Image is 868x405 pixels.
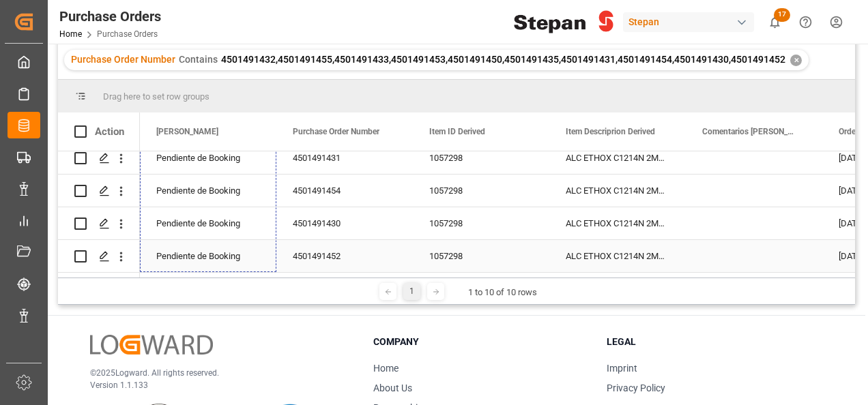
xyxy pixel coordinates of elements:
[623,9,759,35] button: Stepan
[276,175,413,207] div: 4501491454
[607,382,665,393] a: Privacy Policy
[221,54,785,65] span: 4501491432,4501491455,4501491433,4501491453,4501491450,4501491435,4501491431,4501491454,450149143...
[759,7,790,37] button: show 17 new notifications
[790,55,802,66] div: ✕
[607,363,637,374] a: Imprint
[156,127,218,136] span: [PERSON_NAME]
[413,240,549,272] div: 1057298
[373,382,412,393] a: About Us
[413,175,549,207] div: 1057298
[373,363,399,374] a: Home
[623,12,754,32] div: Stepan
[403,283,420,300] div: 1
[468,286,537,299] div: 1 to 10 of 10 rows
[156,175,260,207] div: Pendiente de Booking
[429,127,485,136] span: Item ID Derived
[373,335,590,349] h3: Company
[59,29,82,39] a: Home
[103,91,209,102] span: Drag here to set row groups
[276,142,413,174] div: 4501491431
[276,240,413,272] div: 4501491452
[58,240,140,273] div: Press SPACE to select this row.
[413,207,549,239] div: 1057298
[413,142,549,174] div: 1057298
[790,7,821,37] button: Help Center
[607,335,823,349] h3: Legal
[90,335,213,355] img: Logward Logo
[58,175,140,207] div: Press SPACE to select this row.
[179,54,218,65] span: Contains
[566,127,655,136] span: Item Descriprion Derived
[156,208,260,239] div: Pendiente de Booking
[549,207,686,239] div: ALC ETHOX C1214N 2MX PF276 BULK
[90,379,339,391] p: Version 1.1.133
[702,127,794,136] span: Comentarios [PERSON_NAME]
[549,142,686,174] div: ALC ETHOX C1214N 2MX PF276 BULK
[59,6,161,27] div: Purchase Orders
[276,207,413,239] div: 4501491430
[549,175,686,207] div: ALC ETHOX C1214N 2MX PF276 BULK
[549,240,686,272] div: ALC ETHOX C1214N 2MX PF276 BULK
[90,367,339,379] p: © 2025 Logward. All rights reserved.
[95,125,124,138] div: Action
[774,8,790,22] span: 17
[71,54,175,65] span: Purchase Order Number
[156,142,260,174] div: Pendiente de Booking
[514,10,613,34] img: Stepan_Company_logo.svg.png_1713531530.png
[293,127,379,136] span: Purchase Order Number
[156,241,260,272] div: Pendiente de Booking
[58,142,140,175] div: Press SPACE to select this row.
[58,207,140,240] div: Press SPACE to select this row.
